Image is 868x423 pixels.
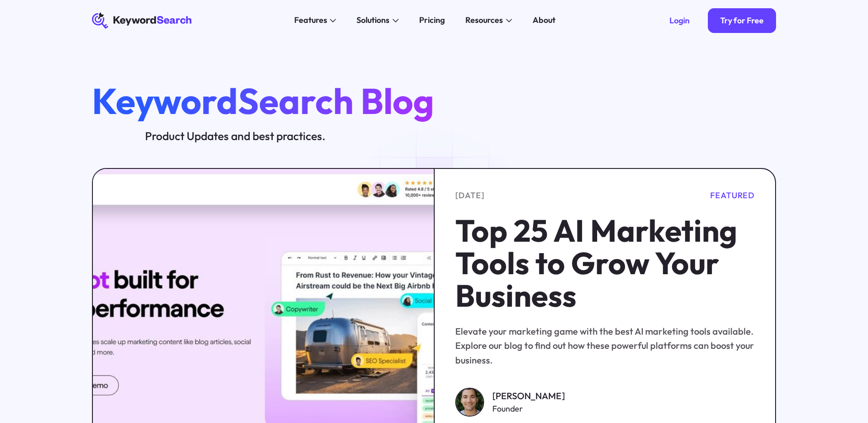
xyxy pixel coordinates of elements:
a: Login [657,8,702,33]
span: KeywordSearch Blog [92,78,434,123]
div: About [533,14,555,27]
div: [DATE] [455,190,484,202]
div: Resources [465,14,503,27]
div: Elevate your marketing game with the best AI marketing tools available. Explore our blog to find ... [455,324,755,367]
a: Try for Free [708,8,776,33]
a: About [526,12,561,29]
div: Founder [492,403,565,415]
div: Featured [710,190,755,202]
h3: Top 25 AI Marketing Tools to Grow Your Business [455,214,755,312]
div: Solutions [356,14,389,27]
div: [PERSON_NAME] [492,389,565,403]
div: Try for Free [720,16,764,26]
div: Login [669,16,690,26]
div: Features [294,14,327,27]
a: Pricing [413,12,451,29]
div: Pricing [419,14,445,27]
a: [DATE]FeaturedTop 25 AI Marketing Tools to Grow Your BusinessElevate your marketing game with the... [455,190,755,367]
p: Product Updates and best practices. [92,128,379,143]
